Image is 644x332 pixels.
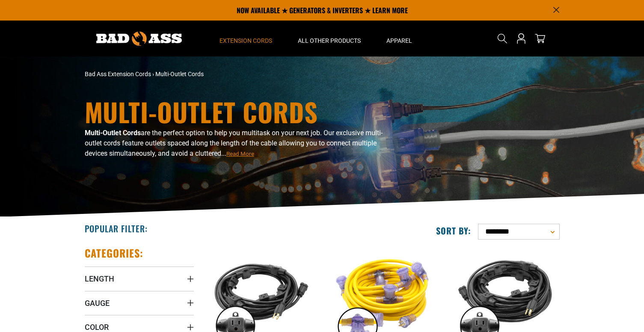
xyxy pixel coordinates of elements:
nav: breadcrumbs [85,70,397,79]
span: are the perfect option to help you multitask on your next job. Our exclusive multi-outlet cords f... [85,129,383,157]
summary: Search [496,32,509,45]
img: Bad Ass Extension Cords [96,32,182,46]
h1: Multi-Outlet Cords [85,99,397,124]
span: Extension Cords [220,37,272,44]
summary: Gauge [85,291,194,315]
label: Sort by: [436,225,471,236]
h2: Categories: [85,246,144,260]
h2: Popular Filter: [85,223,148,234]
summary: Apparel [374,21,425,56]
a: Bad Ass Extension Cords [85,71,151,77]
span: Read More [226,151,254,157]
span: Length [85,274,114,284]
span: All Other Products [298,37,361,44]
span: › [152,71,154,77]
span: Color [85,322,109,332]
summary: All Other Products [285,21,374,56]
b: Multi-Outlet Cords [85,129,141,137]
span: Apparel [386,37,412,44]
span: Multi-Outlet Cords [155,71,204,77]
summary: Length [85,267,194,290]
summary: Extension Cords [207,21,285,56]
span: Gauge [85,298,110,308]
